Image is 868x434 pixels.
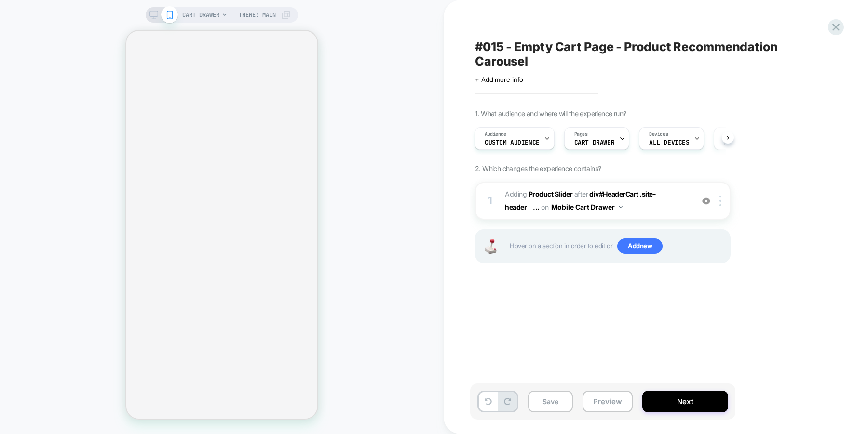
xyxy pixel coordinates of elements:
[724,131,743,138] span: Trigger
[574,131,588,138] span: Pages
[239,7,276,23] span: Theme: MAIN
[182,7,219,23] span: CART DRAWER
[574,190,588,198] span: AFTER
[485,131,506,138] span: Audience
[642,391,728,412] button: Next
[617,238,663,254] span: Add new
[475,76,523,83] span: + Add more info
[475,39,827,68] span: #015 - Empty Cart Page - Product Recommendation Carousel
[486,191,495,210] div: 1
[649,139,689,146] span: ALL DEVICES
[619,206,623,208] img: down arrow
[724,139,757,146] span: Page Load
[574,139,614,146] span: CART DRAWER
[528,391,573,412] button: Save
[719,196,721,206] img: close
[475,164,601,172] span: 2. Which changes the experience contains?
[541,201,548,213] span: on
[649,131,668,138] span: Devices
[510,238,725,254] span: Hover on a section in order to edit or
[485,139,540,146] span: Custom Audience
[702,197,710,205] img: crossed eye
[583,391,633,412] button: Preview
[529,190,572,198] b: Product Slider
[551,200,623,214] button: Mobile Cart Drawer
[475,109,626,118] span: 1. What audience and where will the experience run?
[481,239,500,254] img: Joystick
[505,190,572,198] span: Adding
